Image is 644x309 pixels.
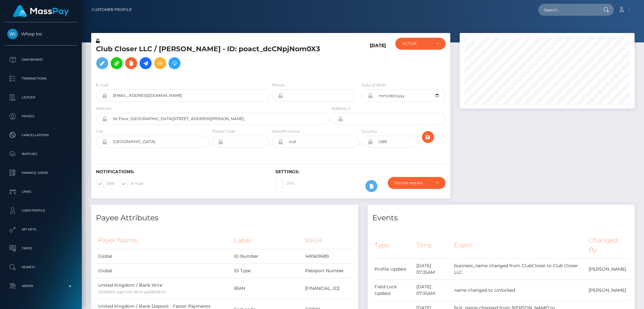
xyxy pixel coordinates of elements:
a: Cancellations [5,127,77,143]
label: Address [96,106,111,111]
td: Field Lock Update [372,280,414,301]
a: Admin [5,278,77,294]
p: Transactions [7,74,75,83]
label: State/Province [272,129,300,134]
p: Batches [7,149,75,159]
th: Time [414,232,452,258]
label: Postal Code [212,129,235,134]
a: API Keys [5,222,77,237]
h4: Events [372,212,630,223]
td: ID Number [232,249,303,263]
label: Phone [272,82,285,88]
p: Taxes [7,244,75,253]
h6: Settings: [275,169,446,174]
a: Customer Profile [92,3,132,16]
th: Payer Name [96,232,232,249]
a: Batches [5,146,77,162]
td: [DATE] 07:35AM [414,280,452,301]
td: IBAN [232,278,303,299]
td: [FINANCIAL_ID] [303,278,353,299]
a: Manage Users [5,165,77,181]
p: Dashboard [7,55,75,64]
small: d57d0069-dabf-41f5-9649-aa01860fb711 [98,290,166,294]
th: Type [372,232,414,258]
p: User Profile [7,206,75,215]
a: Ledger [5,90,77,105]
th: Changed By [586,232,630,258]
img: Whop Inc [7,29,18,39]
label: City [96,129,103,134]
a: Transactions [5,71,77,86]
h6: Notifications: [96,169,266,174]
td: business_name changed from ClubCloser to Club Closer LLC [452,259,586,280]
p: Cancellations [7,130,75,140]
th: Value [303,232,353,249]
label: Date of Birth [362,82,386,88]
td: Profile Update [372,259,414,280]
img: MassPay Logo [13,5,69,17]
label: 2FA [275,179,294,188]
td: Global [96,249,232,263]
td: [DATE] 07:35AM [414,259,452,280]
th: Label [232,232,303,249]
td: ID Type [232,263,303,278]
p: Admin [7,281,75,291]
p: API Keys [7,225,75,234]
button: ACTIVE [395,38,446,50]
label: E-mail [96,82,108,88]
td: United Kingdom / Bank Wire [96,278,232,299]
h4: Payee Attributes [96,212,353,223]
td: Passport Number [303,263,353,278]
th: Event [452,232,586,258]
h5: Club Closer LLC / [PERSON_NAME] - ID: poact_dcCNpjNom0X3 [96,44,326,72]
label: SMS [96,179,115,188]
a: User Profile [5,203,77,218]
p: Search [7,262,75,272]
td: Global [96,263,232,278]
input: Search... [538,4,597,16]
span: Whop Inc [5,31,77,37]
a: Taxes [5,240,77,256]
div: Do not require [395,180,431,185]
td: [PERSON_NAME] [586,259,630,280]
a: Links [5,184,77,200]
a: Dashboard [5,52,77,68]
td: name changed to Unlocked [452,280,586,301]
a: Search [5,259,77,275]
button: Do not require [388,177,446,189]
label: Country [362,129,377,134]
label: Address 2 [332,106,350,111]
td: 149569689 [303,249,353,263]
td: [PERSON_NAME] [586,280,630,301]
h6: [DATE] [370,43,386,74]
a: Payees [5,108,77,124]
label: E-mail [120,179,143,188]
div: ACTIVE [402,41,431,46]
p: Manage Users [7,168,75,178]
a: Initiate Payout [140,57,152,69]
p: Links [7,187,75,196]
p: Ledger [7,93,75,102]
p: Payees [7,112,75,121]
